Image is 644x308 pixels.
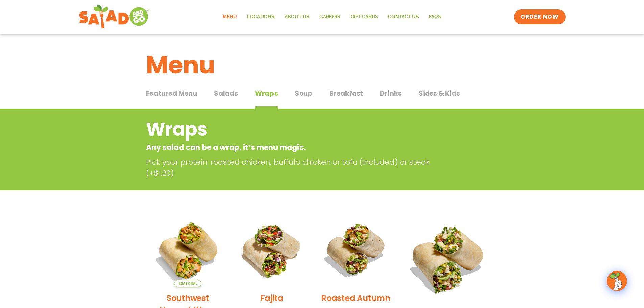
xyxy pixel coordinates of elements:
[424,9,446,25] a: FAQs
[214,88,238,98] span: Salads
[146,142,444,153] p: Any salad can be a wrap, it’s menu magic.
[174,280,201,287] span: Seasonal
[380,88,402,98] span: Drinks
[146,157,447,179] p: Pick your protein: roasted chicken, buffalo chicken or tofu (included) or steak (+$1.20)
[146,88,197,98] span: Featured Menu
[255,88,278,98] span: Wraps
[242,9,280,25] a: Locations
[79,3,150,30] img: new-SAG-logo-768×292
[419,88,460,98] span: Sides & Kids
[321,292,390,304] h2: Roasted Autumn
[403,213,493,304] img: Product photo for BBQ Ranch Wrap
[260,292,283,304] h2: Fajita
[607,271,626,290] img: wpChatIcon
[314,9,345,25] a: Careers
[329,88,363,98] span: Breakfast
[235,213,309,287] img: Product photo for Fajita Wrap
[151,213,225,287] img: Product photo for Southwest Harvest Wrap
[218,9,446,25] nav: Menu
[218,9,242,25] a: Menu
[146,116,444,143] h2: Wraps
[146,86,498,109] div: Tabbed content
[280,9,314,25] a: About Us
[383,9,424,25] a: Contact Us
[521,13,558,21] span: ORDER NOW
[146,47,498,83] h1: Menu
[319,213,392,287] img: Product photo for Roasted Autumn Wrap
[345,9,383,25] a: GIFT CARDS
[514,9,565,24] a: ORDER NOW
[295,88,312,98] span: Soup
